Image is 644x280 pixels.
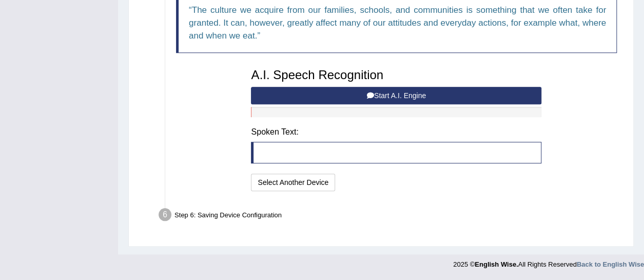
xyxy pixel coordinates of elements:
[154,205,629,228] div: Step 6: Saving Device Configuration
[475,260,518,268] strong: English Wise.
[251,68,541,82] h3: A.I. Speech Recognition
[251,127,541,137] h4: Spoken Text:
[251,87,541,104] button: Start A.I. Engine
[189,5,606,41] q: The culture we acquire from our families, schools, and communities is something that we often tak...
[453,254,644,269] div: 2025 © All Rights Reserved
[251,174,335,191] button: Select Another Device
[577,260,644,268] a: Back to English Wise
